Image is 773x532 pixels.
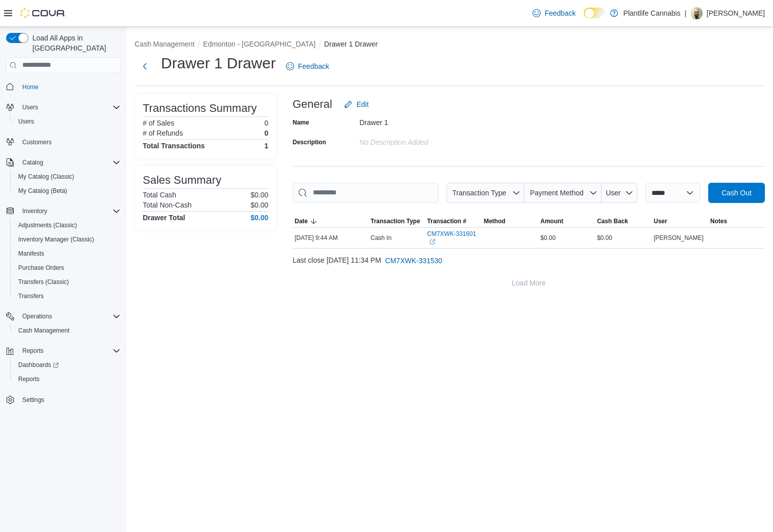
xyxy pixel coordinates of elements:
[429,239,435,245] svg: External link
[293,118,309,127] label: Name
[14,359,63,371] a: Dashboards
[143,174,221,186] h3: Sales Summary
[293,273,765,293] button: Load More
[528,3,580,23] a: Feedback
[684,7,686,19] p: |
[446,183,524,203] button: Transaction Type
[597,217,628,225] span: Cash Back
[2,155,125,170] button: Catalog
[143,119,174,127] h6: # of Sales
[14,262,120,274] span: Purchase Orders
[22,158,43,167] span: Catalog
[2,100,125,114] button: Users
[14,290,48,302] a: Transfers
[10,261,125,275] button: Purchase Orders
[14,324,73,337] a: Cash Management
[295,217,308,225] span: Date
[18,393,120,406] span: Settings
[512,278,546,288] span: Load More
[135,40,194,48] button: Cash Management
[14,115,120,128] span: Users
[18,101,42,113] button: Users
[2,309,125,323] button: Operations
[369,215,425,227] button: Transaction Type
[10,372,125,386] button: Reports
[143,129,183,137] h6: # of Refunds
[18,361,59,369] span: Dashboards
[18,278,69,286] span: Transfers (Classic)
[482,215,539,227] button: Method
[14,171,120,183] span: My Catalog (Classic)
[10,218,125,232] button: Adjustments (Classic)
[18,205,120,217] span: Inventory
[427,217,466,225] span: Transaction #
[545,8,576,18] span: Feedback
[293,138,326,146] label: Description
[143,214,185,222] h4: Drawer Total
[18,394,48,406] a: Settings
[10,232,125,247] button: Inventory Manager (Classic)
[251,191,268,199] p: $0.00
[18,292,44,300] span: Transfers
[18,80,120,93] span: Home
[264,129,268,137] p: 0
[707,7,765,19] p: [PERSON_NAME]
[710,217,727,225] span: Notes
[18,250,44,258] span: Manifests
[654,217,667,225] span: User
[18,326,69,335] span: Cash Management
[584,8,605,18] input: Dark Mode
[20,8,66,18] img: Cova
[10,275,125,289] button: Transfers (Classic)
[18,136,56,148] a: Customers
[425,215,482,227] button: Transaction #
[293,98,332,110] h3: General
[14,276,73,288] a: Transfers (Classic)
[10,358,125,372] a: Dashboards
[654,234,704,242] span: [PERSON_NAME]
[293,183,438,203] input: This is a search bar. As you type, the results lower in the page will automatically filter.
[530,189,584,197] span: Payment Method
[293,232,369,244] div: [DATE] 9:44 AM
[539,215,595,227] button: Amount
[14,233,120,245] span: Inventory Manager (Classic)
[293,251,765,271] div: Last close [DATE] 11:34 PM
[22,103,38,111] span: Users
[381,251,446,271] button: CM7XWK-331530
[359,134,495,146] div: No Description added
[18,205,51,217] button: Inventory
[161,53,276,73] h1: Drawer 1 Drawer
[14,262,68,274] a: Purchase Orders
[324,40,378,48] button: Drawer 1 Drawer
[18,264,64,272] span: Purchase Orders
[14,248,48,260] a: Manifests
[14,359,120,371] span: Dashboards
[18,187,67,195] span: My Catalog (Beta)
[14,373,120,385] span: Reports
[14,324,120,337] span: Cash Management
[143,201,192,209] h6: Total Non-Cash
[606,189,621,197] span: User
[595,215,652,227] button: Cash Back
[14,248,120,260] span: Manifests
[203,40,315,48] button: Edmonton - [GEOGRAPHIC_DATA]
[14,219,120,231] span: Adjustments (Classic)
[2,79,125,94] button: Home
[708,183,765,203] button: Cash Out
[14,219,81,231] a: Adjustments (Classic)
[14,171,78,183] a: My Catalog (Classic)
[143,191,176,199] h6: Total Cash
[18,117,34,126] span: Users
[18,173,74,181] span: My Catalog (Classic)
[18,345,48,357] button: Reports
[18,310,120,322] span: Operations
[652,215,708,227] button: User
[524,183,601,203] button: Payment Method
[18,136,120,148] span: Customers
[22,347,44,355] span: Reports
[10,114,125,129] button: Users
[135,56,155,76] button: Next
[356,99,369,109] span: Edit
[10,289,125,303] button: Transfers
[14,290,120,302] span: Transfers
